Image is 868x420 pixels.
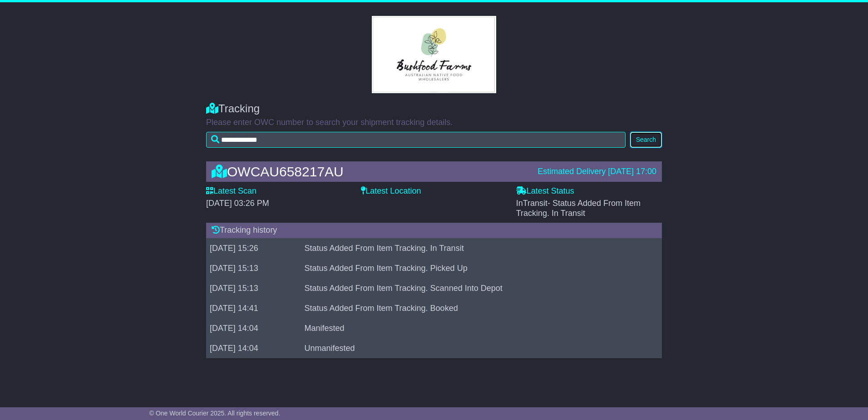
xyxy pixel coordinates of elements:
td: Status Added From Item Tracking. Picked Up [301,258,649,278]
div: Estimated Delivery [DATE] 17:00 [538,167,656,177]
td: Manifested [301,318,649,338]
img: GetCustomerLogo [372,16,496,93]
span: - Status Added From Item Tracking. In Transit [516,199,641,218]
label: Latest Scan [206,186,256,196]
td: [DATE] 14:04 [206,318,301,338]
span: © One World Courier 2025. All rights reserved. [149,410,281,417]
span: InTransit [516,199,641,218]
td: Status Added From Item Tracking. Scanned Into Depot [301,278,649,298]
p: Please enter OWC number to search your shipment tracking details. [206,118,662,128]
td: [DATE] 15:26 [206,238,301,258]
div: Tracking [206,102,662,115]
div: Tracking history [206,223,662,238]
div: OWCAU658217AU [207,164,533,179]
td: [DATE] 15:13 [206,258,301,278]
label: Latest Location [361,186,421,196]
td: [DATE] 14:04 [206,338,301,358]
td: Unmanifested [301,338,649,358]
button: Search [630,132,662,148]
td: Status Added From Item Tracking. Booked [301,298,649,318]
span: [DATE] 03:26 PM [206,199,269,208]
label: Latest Status [516,186,574,196]
td: [DATE] 15:13 [206,278,301,298]
td: [DATE] 14:41 [206,298,301,318]
td: Status Added From Item Tracking. In Transit [301,238,649,258]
